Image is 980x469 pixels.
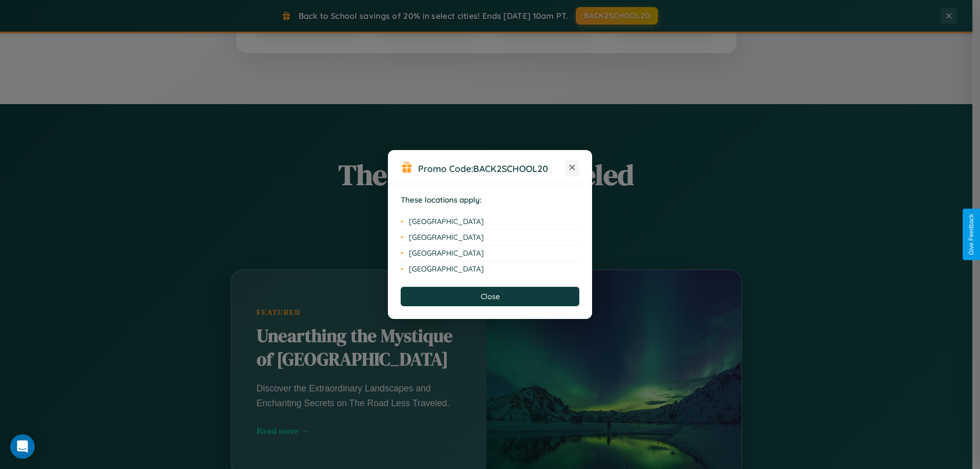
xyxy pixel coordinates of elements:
b: BACK2SCHOOL20 [473,163,548,174]
li: [GEOGRAPHIC_DATA] [401,245,579,261]
button: Close [401,287,579,306]
div: Open Intercom Messenger [10,434,35,459]
li: [GEOGRAPHIC_DATA] [401,214,579,230]
div: Give Feedback [968,214,975,255]
h3: Promo Code: [418,163,565,174]
li: [GEOGRAPHIC_DATA] [401,261,579,277]
li: [GEOGRAPHIC_DATA] [401,230,579,245]
strong: These locations apply: [401,195,482,205]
